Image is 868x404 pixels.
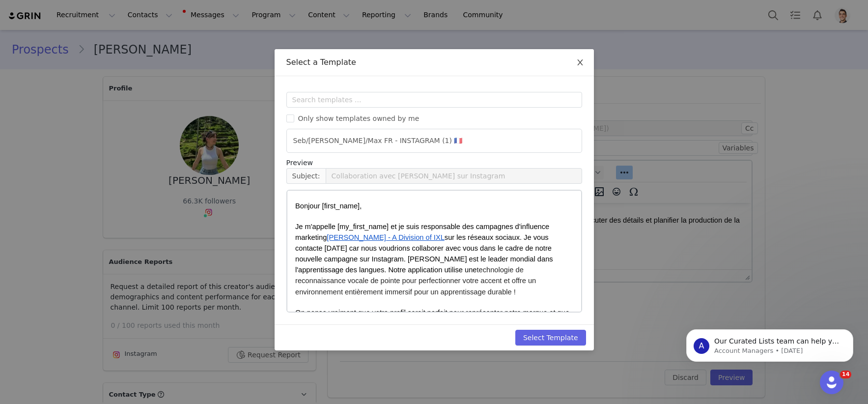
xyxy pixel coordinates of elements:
span: Preview [286,158,313,168]
iframe: Intercom notifications message [672,309,868,377]
input: Search templates ... [286,92,582,108]
iframe: Intercom live chat [820,371,843,394]
span: Bonjour [first_name], [8,11,74,19]
div: Select a Template [286,57,582,68]
li: Seb/[PERSON_NAME]/Max FR - INSTAGRAM (1) 🇫🇷 [291,133,578,148]
span: Si vous êtes intéressé par cette collaboration, veuillez me contacter pour discuter des détails e... [8,13,401,32]
span: On pense vraiment que votre profil serait parfait pour représenter notre marque et que votre audi... [8,118,284,147]
span: technologie de reconnaissance vocale de pointe pour perfectionner votre accent et offre un enviro... [8,75,251,105]
span: Only show templates owned by me [294,115,423,122]
span: Cordialement, [8,45,53,53]
button: Close [566,49,594,77]
span: Subject: [286,168,326,184]
span: 14 [840,371,851,378]
body: Rich Text Area. Press ALT-0 for help. [8,10,286,275]
iframe: Rich Text Area [287,191,581,312]
span: [PERSON_NAME] - A Division of IXL [39,43,157,51]
span: Je m'appelle [my_first_name] et je suis responsable des campagnes d'influence marketing [8,32,264,51]
button: Select Template [515,330,586,346]
i: icon: close [576,58,584,66]
a: [PERSON_NAME] - A Division of IXL [39,42,157,51]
